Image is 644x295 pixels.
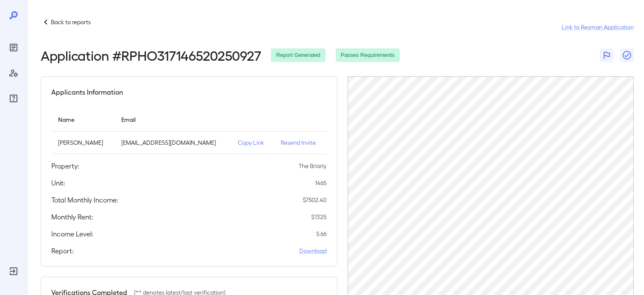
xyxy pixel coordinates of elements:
p: 5.66 [317,230,327,238]
p: Copy Link [238,138,267,147]
p: [EMAIL_ADDRESS][DOMAIN_NAME] [121,138,224,147]
a: Link to Resman Application [562,23,634,31]
h5: Unit: [51,178,65,188]
th: Name [51,107,114,132]
h5: Monthly Rent: [51,212,93,222]
p: [PERSON_NAME] [58,138,108,147]
h5: Applicants Information [51,87,123,97]
a: Download [300,247,327,255]
span: Report Generated [271,51,325,59]
h5: Total Monthly Income: [51,195,118,205]
p: 1465 [315,179,327,187]
span: Passes Requirements [336,51,400,59]
button: Close Report [620,48,634,62]
p: $ 7502.40 [303,196,327,204]
p: Back to reports [51,18,91,26]
h5: Property: [51,161,79,171]
p: $ 1325 [312,213,327,221]
div: FAQ [7,92,20,105]
button: Flag Report [600,48,613,62]
th: Email [114,107,231,132]
p: The Briarly [299,162,327,170]
h2: Application # RPHO317146520250927 [41,48,261,63]
p: Resend Invite [281,138,320,147]
div: Reports [7,41,20,54]
h5: Report: [51,246,74,256]
h5: Income Level: [51,229,93,239]
div: Manage Users [7,66,20,80]
div: Log Out [7,264,20,278]
table: simple table [51,107,327,154]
